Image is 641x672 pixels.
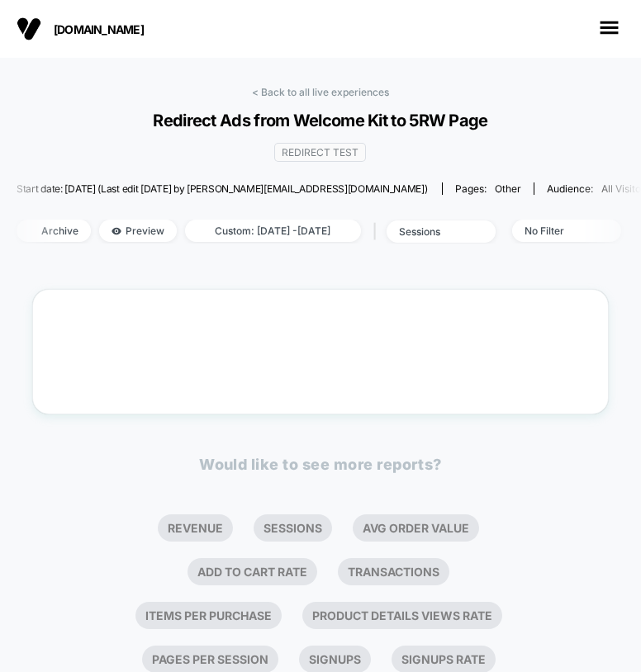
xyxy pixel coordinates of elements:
span: Archive [17,220,91,242]
span: Start date: [DATE] (Last edit [DATE] by [PERSON_NAME][EMAIL_ADDRESS][DOMAIN_NAME]) [17,182,427,195]
li: Items Per Purchase [135,602,282,629]
li: Sessions [254,514,332,542]
span: [DOMAIN_NAME] [54,22,219,36]
span: Redirect Ads from Welcome Kit to 5RW Page [32,111,609,130]
li: Revenue [158,514,233,542]
span: Preview [99,220,177,242]
div: No Filter [525,225,591,237]
p: Would like to see more reports? [199,456,442,473]
span: other [495,182,521,195]
li: Add To Cart Rate [188,558,317,585]
a: < Back to all live experiences [252,86,389,98]
img: Visually logo [17,17,41,41]
span: Redirect Test [274,143,366,162]
div: Pages: [455,182,521,195]
div: sessions [399,225,465,238]
li: Transactions [338,558,449,585]
li: Product Details Views Rate [302,602,502,629]
span: Custom: [DATE] - [DATE] [185,220,361,242]
span: | [369,220,387,244]
li: Avg Order Value [353,514,479,542]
